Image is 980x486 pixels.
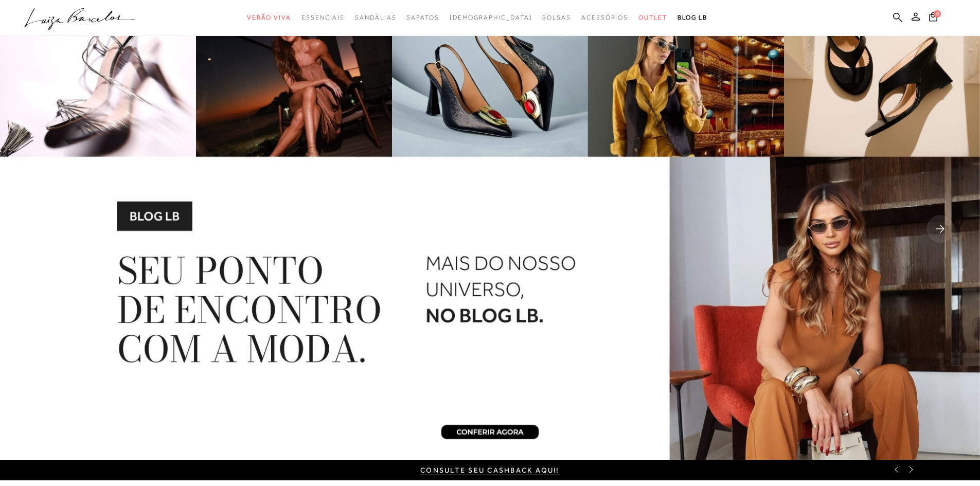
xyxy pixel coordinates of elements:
a: CONSULTE SEU CASHBACK AQUI! [420,466,559,474]
a: categoryNavScreenReaderText [301,8,345,27]
span: Sandálias [355,14,396,21]
a: categoryNavScreenReaderText [581,8,628,27]
a: categoryNavScreenReaderText [542,8,571,27]
a: categoryNavScreenReaderText [638,8,667,27]
a: categoryNavScreenReaderText [355,8,396,27]
span: Outlet [638,14,667,21]
span: Verão Viva [247,14,291,21]
span: Acessórios [581,14,628,21]
a: noSubCategoriesText [450,8,532,27]
span: [DEMOGRAPHIC_DATA] [450,14,532,21]
a: categoryNavScreenReaderText [247,8,291,27]
a: BLOG LB [678,8,707,27]
a: categoryNavScreenReaderText [406,8,439,27]
span: 0 [934,10,941,17]
span: BLOG LB [678,14,707,21]
button: 0 [926,11,940,25]
span: Bolsas [542,14,571,21]
span: Essenciais [301,14,345,21]
span: Sapatos [406,14,439,21]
